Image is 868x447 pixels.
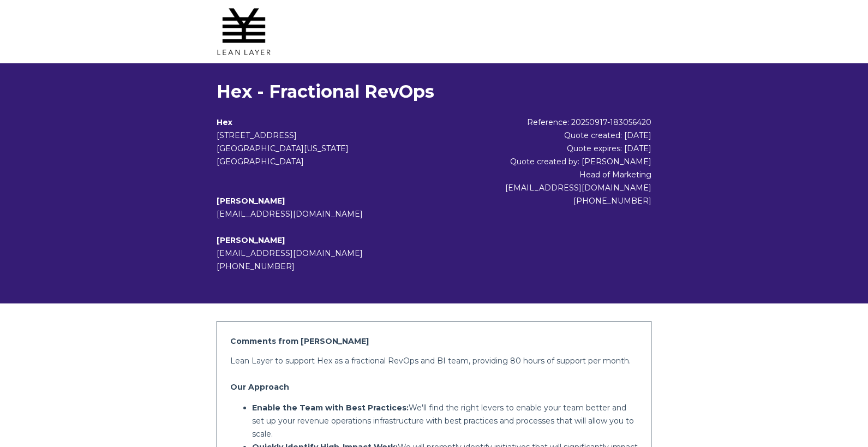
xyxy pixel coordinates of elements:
[456,129,651,142] div: Quote created: [DATE]
[230,335,638,348] h2: Comments from [PERSON_NAME]
[505,157,651,206] span: Quote created by: [PERSON_NAME] Head of Marketing [EMAIL_ADDRESS][DOMAIN_NAME] [PHONE_NUMBER]
[456,142,651,155] div: Quote expires: [DATE]
[252,401,638,440] p: We'll find the right levers to enable your team better and set up your revenue operations infrast...
[217,4,271,59] img: Lean Layer
[217,209,363,219] span: [EMAIL_ADDRESS][DOMAIN_NAME]
[217,261,295,271] span: [PHONE_NUMBER]
[217,129,456,168] address: [STREET_ADDRESS] [GEOGRAPHIC_DATA][US_STATE] [GEOGRAPHIC_DATA]
[252,403,409,413] strong: Enable the Team with Best Practices:
[230,354,638,367] p: Lean Layer to support Hex as a fractional RevOps and BI team, providing 80 hours of support per m...
[217,117,232,127] b: Hex
[217,248,363,258] span: [EMAIL_ADDRESS][DOMAIN_NAME]
[456,116,651,129] div: Reference: 20250917-183056420
[217,81,651,103] h1: Hex - Fractional RevOps
[230,382,289,392] strong: Our Approach
[217,196,285,206] b: [PERSON_NAME]
[217,235,285,245] b: [PERSON_NAME]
